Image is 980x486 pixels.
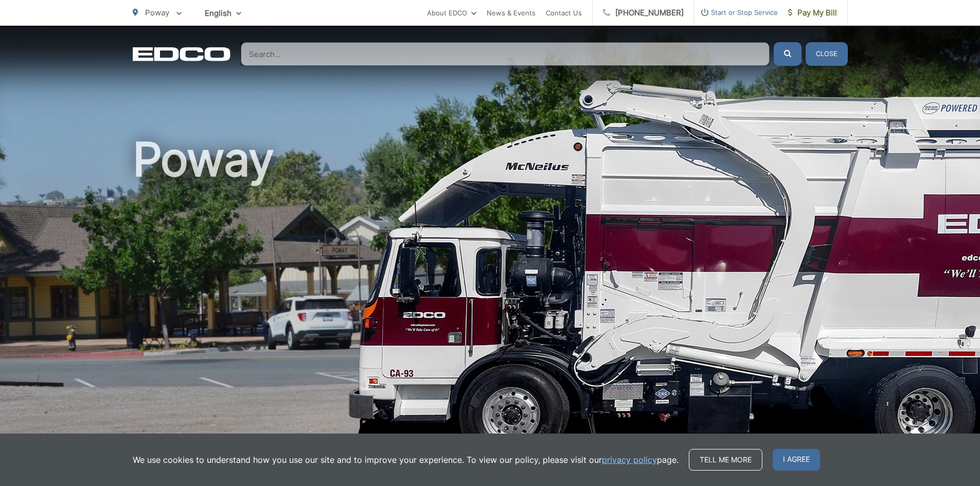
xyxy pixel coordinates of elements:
span: Pay My Bill [788,7,837,19]
a: EDCD logo. Return to the homepage. [133,47,230,61]
a: Contact Us [546,7,582,19]
p: We use cookies to understand how you use our site and to improve your experience. To view our pol... [133,454,679,466]
h1: Poway [133,134,848,459]
a: News & Events [487,7,536,19]
button: Close [806,42,848,66]
span: I agree [773,449,820,471]
span: Poway [145,8,169,17]
span: English [197,4,249,22]
a: About EDCO [427,7,476,19]
a: Tell me more [689,449,762,471]
a: privacy policy [602,454,657,466]
input: Search [241,42,770,66]
button: Submit the search query. [774,42,801,66]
